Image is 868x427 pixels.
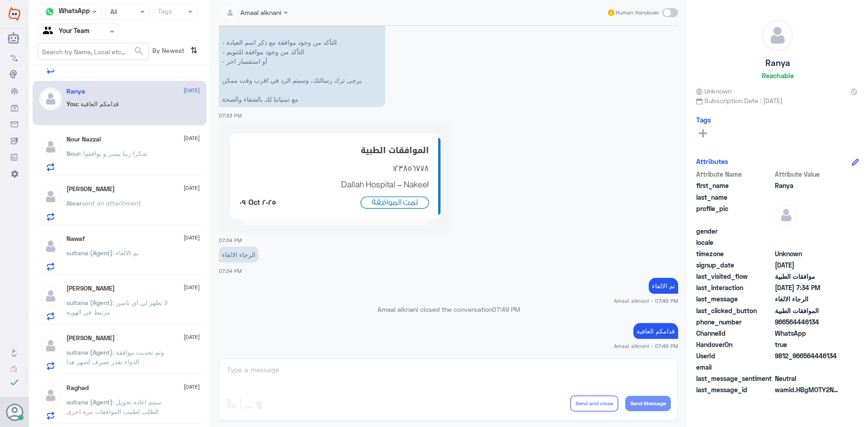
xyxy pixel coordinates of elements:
img: defaultAdmin.png [39,136,62,158]
img: defaultAdmin.png [39,235,62,258]
span: sultana (Agent) [66,249,113,257]
h5: Abrar Abdullah [66,185,115,193]
span: Nour [66,150,80,157]
h5: ابو انس [66,285,115,292]
p: 11/10/2025, 7:49 PM [633,323,678,339]
img: 671124186043969.jpg [219,123,452,233]
span: wamid.HBgMOTY2NTY0NDQ2MTM0FQIAEhgUM0E0REYxQkM1N0M1RTQzMkI5QkUA [775,385,840,394]
span: 9812_966564446134 [775,351,840,361]
span: [DATE] [184,333,200,341]
button: Avatar [6,404,23,421]
span: last_visited_flow [696,272,773,281]
span: Amaal alknani - 07:49 PM [614,342,678,350]
span: last_message [696,294,773,304]
span: 07:34 PM [219,268,242,274]
img: defaultAdmin.png [39,185,62,208]
img: defaultAdmin.png [39,384,62,407]
img: defaultAdmin.png [762,20,793,51]
span: gender [696,226,773,236]
span: last_clicked_button [696,306,773,315]
span: sultana (Agent) [66,348,113,356]
img: Widebot Logo [9,7,20,21]
span: signup_date [696,260,773,270]
span: Amaal alknani - 07:49 PM [614,297,678,305]
img: yourTeam.svg [43,25,57,38]
div: Tags [156,6,172,18]
i: check [9,377,20,388]
h5: Ranya [765,58,790,68]
span: 2025-10-11T16:32:08.475Z [775,260,840,270]
span: sultana (Agent) [66,398,113,406]
button: Send and close [570,395,618,412]
span: 07:34 PM [219,237,242,243]
span: null [775,238,840,247]
span: 2025-10-11T16:34:10.571Z [775,283,840,292]
span: Abrar [66,199,82,207]
h5: Nawaf [66,235,85,243]
span: locale [696,238,773,247]
span: Unknown [696,86,731,96]
span: last_message_id [696,385,773,394]
button: search [133,44,144,59]
span: You [66,100,77,108]
span: last_interaction [696,283,773,292]
span: [DATE] [184,134,200,142]
img: whatsapp.png [43,5,57,19]
span: phone_number [696,317,773,327]
p: 11/10/2025, 7:34 PM [219,247,259,263]
span: : لا يظهر لي اي تامين مرتبط في الهويه [66,299,168,316]
img: defaultAdmin.png [39,88,62,110]
input: Search by Name, Local etc… [38,43,148,60]
h5: Ranya [66,88,85,95]
span: [DATE] [184,283,200,291]
p: 11/10/2025, 7:49 PM [649,278,678,294]
p: Amaal alknani closed the conversation [219,305,678,314]
span: Unknown [775,249,840,258]
span: موافقات الطبية [775,272,840,281]
span: email [696,362,773,372]
span: null [775,226,840,236]
span: 0 [775,374,840,383]
span: الرجاء الالغاء [775,294,840,304]
h6: Tags [696,116,711,124]
span: Attribute Name [696,169,773,179]
span: profile_pic [696,204,773,225]
i: ⇅ [190,43,198,58]
span: [DATE] [184,234,200,242]
span: last_message_sentiment [696,374,773,383]
span: [DATE] [184,184,200,192]
h6: Reachable [762,71,794,80]
h5: Nour Nazzal [66,136,101,143]
span: last_name [696,192,773,202]
img: defaultAdmin.png [775,204,797,226]
span: sultana (Agent) [66,299,113,306]
span: 07:49 PM [492,305,520,313]
span: 2 [775,328,840,338]
img: defaultAdmin.png [39,334,62,357]
span: : تم الالغاء [113,249,139,257]
span: [DATE] [184,86,200,94]
h5: Omar Omar [66,334,115,342]
span: first_name [696,181,773,190]
span: Human Handover [616,9,659,17]
h6: Attributes [696,157,728,165]
span: By Newest [149,43,187,61]
span: timezone [696,249,773,258]
span: : شكرا ربنا ييسر و يوافقوا [80,150,147,157]
img: defaultAdmin.png [39,285,62,307]
span: 07:33 PM [219,113,242,118]
span: : سيتم اعادة تحويل الطلب لطبيب الموافقات مرة اخرى [66,398,161,415]
span: sent an attachment [82,199,141,207]
button: Send Message [625,396,671,411]
span: : قدامكم العافية [77,100,119,108]
span: [DATE] [184,383,200,391]
span: search [133,46,144,56]
span: الموافقات الطبية [775,306,840,315]
span: UserId [696,351,773,361]
span: null [775,362,840,372]
span: HandoverOn [696,340,773,349]
h5: Raghad [66,384,89,392]
span: : وتم تحديث موافقة الدواء تقدر تصرف لشهر هذا [66,348,164,366]
span: Subscription Date : [DATE] [696,96,859,105]
span: Attribute Value [775,169,840,179]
